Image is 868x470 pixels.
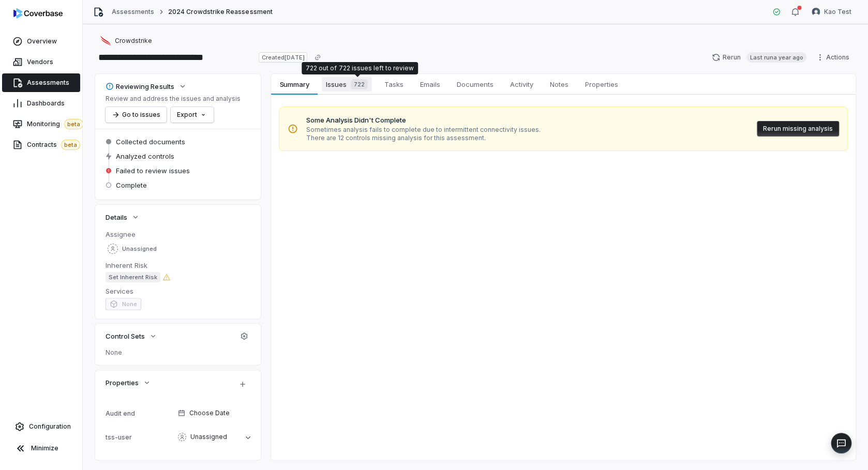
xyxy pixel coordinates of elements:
span: beta [64,119,83,129]
a: Assessments [112,8,154,16]
button: https://crowdstrike.com/Crowdstrike [97,32,155,50]
span: Tasks [380,78,408,91]
a: Overview [2,32,80,51]
span: 722 [351,79,368,89]
span: Properties [581,78,622,91]
a: Dashboards [2,94,80,113]
a: Monitoringbeta [2,115,80,133]
img: logo-D7KZi-bG.svg [13,8,63,19]
button: Properties [102,373,154,392]
span: Properties [106,378,139,387]
span: Monitoring [27,119,83,129]
span: 2024 Crowdstrike Reassessment [168,8,272,16]
span: Crowdstrike [115,37,152,45]
div: Reviewing Results [106,82,174,91]
span: Vendors [27,58,53,66]
button: Copy link [308,48,327,67]
span: Sometimes analysis fails to complete due to intermittent connectivity issues. [306,126,541,134]
span: Documents [453,78,498,91]
span: Summary [275,78,313,91]
dt: Inherent Risk [106,261,250,270]
dt: Services [106,286,250,296]
span: Issues [322,77,372,92]
a: Vendors [2,53,80,71]
span: Configuration [29,422,71,431]
button: Export [171,107,214,123]
span: Activity [506,78,537,91]
span: Set Inherent Risk [106,272,160,282]
p: Review and address the issues and analysis [106,95,241,103]
img: Kao Test avatar [812,8,820,16]
button: RerunLast runa year ago [706,50,813,65]
button: Go to issues [106,107,167,123]
span: Some Analysis Didn't Complete [306,115,541,126]
span: Contracts [27,140,80,150]
span: Collected documents [116,137,185,146]
a: Configuration [4,417,78,436]
span: Dashboards [27,99,65,108]
button: Details [102,208,143,226]
button: Reviewing Results [102,77,190,96]
button: Kao Test avatarKao Test [805,4,858,20]
span: Kao Test [824,8,851,16]
div: Audit end [106,410,174,417]
span: None [106,348,250,357]
div: 722 out of 722 issues left to review [306,64,414,72]
span: Failed to review issues [116,166,190,175]
a: Contractsbeta [2,135,80,154]
span: beta [61,140,80,150]
span: Last run a year ago [746,52,806,63]
button: Control Sets [102,327,160,345]
span: Emails [416,78,444,91]
button: Actions [813,50,856,65]
span: Assessments [27,79,69,87]
span: There are 12 controls missing analysis for this assessment. [306,134,541,142]
span: Analyzed controls [116,151,174,161]
span: Unassigned [122,245,157,253]
button: Choose Date [174,402,255,424]
span: Overview [27,37,57,46]
span: Control Sets [106,331,145,341]
span: Details [106,213,127,222]
span: Choose Date [189,409,230,417]
a: Assessments [2,73,80,92]
dt: Assignee [106,230,250,239]
span: Minimize [31,444,58,452]
span: Unassigned [190,433,227,441]
span: Complete [116,180,147,190]
span: Created [DATE] [259,52,307,63]
button: Minimize [4,438,78,459]
span: Notes [546,78,573,91]
div: tss-user [106,433,174,441]
button: Rerun missing analysis [757,121,839,137]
